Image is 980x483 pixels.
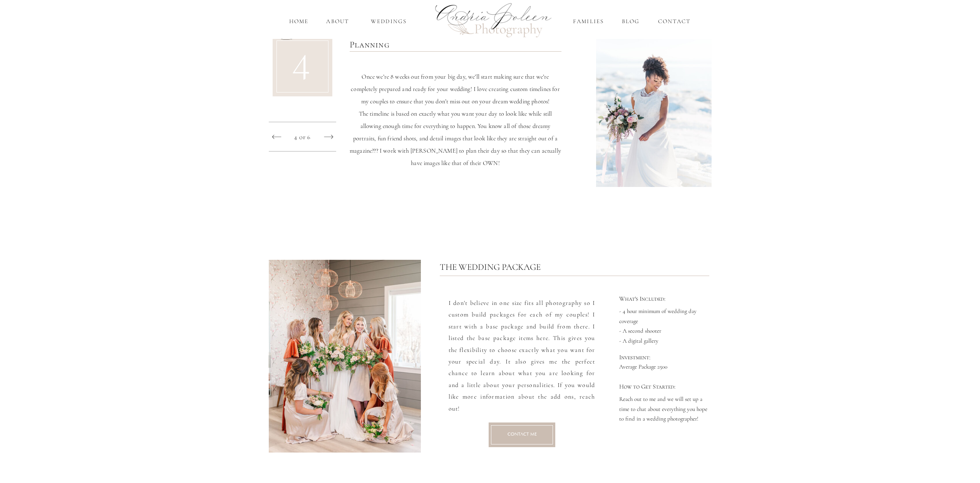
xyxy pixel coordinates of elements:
[350,58,561,187] p: Once we’re 8 weeks out from your big day, we’ll start making sure that we’re completely prepared ...
[289,133,316,141] h3: 4 of 6
[282,33,323,85] h1: 4
[620,17,642,26] a: Blog
[619,362,712,372] p: Average Package 2500
[440,261,600,269] h1: The Wedding Package
[499,431,546,439] a: Contact Me
[619,384,712,391] h2: How to Get Started:
[288,17,310,26] a: home
[325,17,351,26] a: About
[619,306,712,345] p: - 4 hour minimum of wedding day coverage - A second shooter - A digital gallery
[656,17,693,26] a: Contact
[619,354,712,362] h2: Investment:
[366,17,412,26] a: Weddings
[274,8,418,48] h1: The Process
[449,297,595,417] p: I don't believe in one size fits all photography so I custom build packages for each of my couple...
[619,394,712,421] p: Reach out to me and we will set up a time to chat about everything you hope to find in a wedding ...
[572,17,605,26] a: Families
[619,296,712,303] h2: What's Included:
